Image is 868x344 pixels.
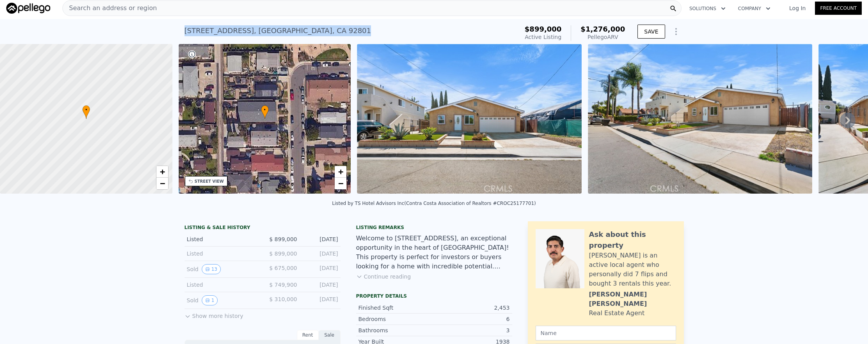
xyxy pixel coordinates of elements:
[304,264,338,274] div: [DATE]
[185,309,243,320] button: Show more history
[269,296,297,302] span: $ 310,000
[525,25,562,33] span: $899,000
[304,295,338,305] div: [DATE]
[261,105,269,119] div: •
[580,33,625,41] div: Pellego ARV
[187,264,256,274] div: Sold
[160,167,165,176] span: +
[82,105,90,119] div: •
[357,44,582,194] img: Sale: 167394585 Parcel: 63376948
[338,167,343,176] span: +
[156,166,168,178] a: Zoom in
[338,178,343,188] span: −
[261,106,269,113] span: •
[269,265,297,271] span: $ 675,000
[187,235,256,243] div: Listed
[269,251,297,257] span: $ 899,000
[269,282,297,288] span: $ 749,900
[588,44,813,194] img: Sale: 167394585 Parcel: 63376948
[195,178,224,184] div: STREET VIEW
[434,315,510,323] div: 6
[668,24,684,39] button: Show Options
[156,178,168,189] a: Zoom out
[335,178,346,189] a: Zoom out
[356,234,512,271] div: Welcome to [STREET_ADDRESS], an exceptional opportunity in the heart of [GEOGRAPHIC_DATA]! This p...
[589,251,676,288] div: [PERSON_NAME] is an active local agent who personally did 7 flips and bought 3 rentals this year.
[304,235,338,243] div: [DATE]
[780,4,815,12] a: Log In
[589,290,676,309] div: [PERSON_NAME] [PERSON_NAME]
[732,2,777,16] button: Company
[356,224,512,231] div: Listing remarks
[589,309,645,318] div: Real Estate Agent
[589,229,676,251] div: Ask about this property
[359,304,434,312] div: Finished Sqft
[319,330,341,340] div: Sale
[304,250,338,258] div: [DATE]
[185,25,371,36] div: [STREET_ADDRESS] , [GEOGRAPHIC_DATA] , CA 92801
[187,281,256,289] div: Listed
[356,293,512,299] div: Property details
[815,2,862,15] a: Free Account
[525,34,561,40] span: Active Listing
[187,250,256,258] div: Listed
[82,106,90,113] span: •
[359,326,434,334] div: Bathrooms
[332,201,536,206] div: Listed by TS Hotel Advisors Inc (Contra Costa Association of Realtors #CROC25177701)
[187,295,256,305] div: Sold
[356,273,411,280] button: Continue reading
[6,3,50,14] img: Pellego
[297,330,319,340] div: Rent
[304,281,338,289] div: [DATE]
[637,25,665,39] button: SAVE
[185,224,341,232] div: LISTING & SALE HISTORY
[359,315,434,323] div: Bedrooms
[434,326,510,334] div: 3
[683,2,732,16] button: Solutions
[202,295,218,305] button: View historical data
[269,236,297,242] span: $ 899,000
[63,4,157,13] span: Search an address or region
[580,25,625,33] span: $1,276,000
[202,264,221,274] button: View historical data
[434,304,510,312] div: 2,453
[160,178,165,188] span: −
[335,166,346,178] a: Zoom in
[536,326,676,340] input: Name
